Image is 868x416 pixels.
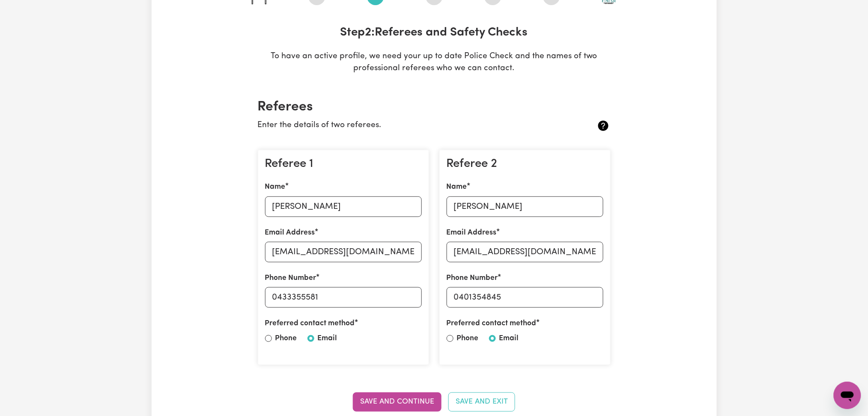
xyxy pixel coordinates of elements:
label: Phone Number [447,273,498,284]
h3: Step 2 : Referees and Safety Checks [251,26,617,40]
p: To have an active profile, we need your up to date Police Check and the names of two professional... [251,51,617,75]
h3: Referee 2 [447,157,603,172]
label: Email Address [265,227,315,238]
h3: Referee 1 [265,157,422,172]
p: Enter the details of two referees. [258,119,552,132]
label: Email [318,333,337,344]
label: Phone Number [265,273,316,284]
label: Preferred contact method [265,318,355,329]
label: Name [265,181,286,193]
label: Email [499,333,519,344]
h2: Referees [258,99,611,115]
label: Phone [275,333,297,344]
label: Preferred contact method [447,318,537,329]
label: Phone [457,333,479,344]
iframe: Button to launch messaging window [834,382,861,409]
button: Save and Exit [448,392,515,411]
label: Email Address [447,227,497,238]
label: Name [447,181,467,193]
button: Save and Continue [353,392,441,411]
